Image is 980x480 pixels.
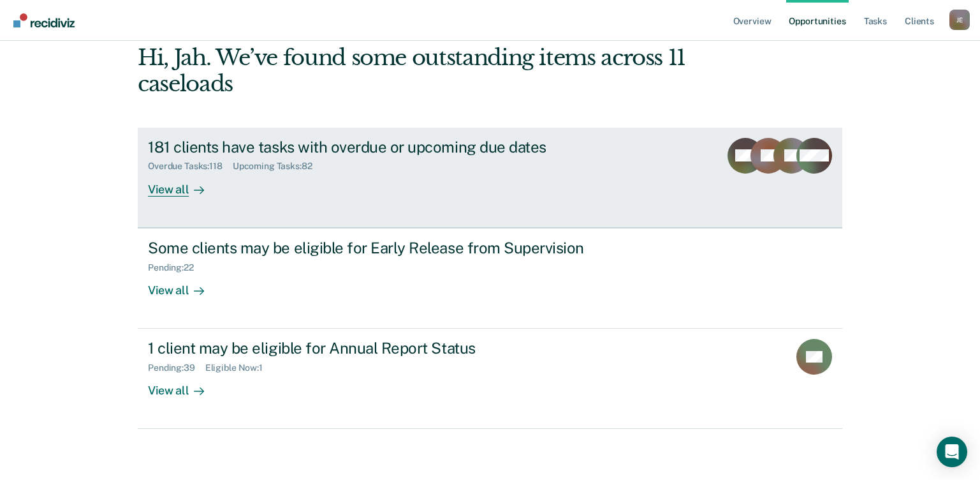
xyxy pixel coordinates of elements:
[148,138,596,156] div: 181 clients have tasks with overdue or upcoming due dates
[13,13,75,27] img: Recidiviz
[138,128,842,228] a: 181 clients have tasks with overdue or upcoming due datesOverdue Tasks:118Upcoming Tasks:82View all
[148,339,596,357] div: 1 client may be eligible for Annual Report Status
[138,329,842,429] a: 1 client may be eligible for Annual Report StatusPending:39Eligible Now:1View all
[937,437,967,467] div: Open Intercom Messenger
[949,10,970,30] div: J E
[138,228,842,329] a: Some clients may be eligible for Early Release from SupervisionPending:22View all
[148,363,205,373] div: Pending : 39
[148,273,219,297] div: View all
[205,363,273,373] div: Eligible Now : 1
[148,239,596,257] div: Some clients may be eligible for Early Release from Supervision
[148,172,219,197] div: View all
[138,45,701,97] div: Hi, Jah. We’ve found some outstanding items across 11 caseloads
[233,161,323,172] div: Upcoming Tasks : 82
[148,373,219,398] div: View all
[949,10,970,30] button: Profile dropdown button
[148,262,204,273] div: Pending : 22
[148,161,233,172] div: Overdue Tasks : 118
